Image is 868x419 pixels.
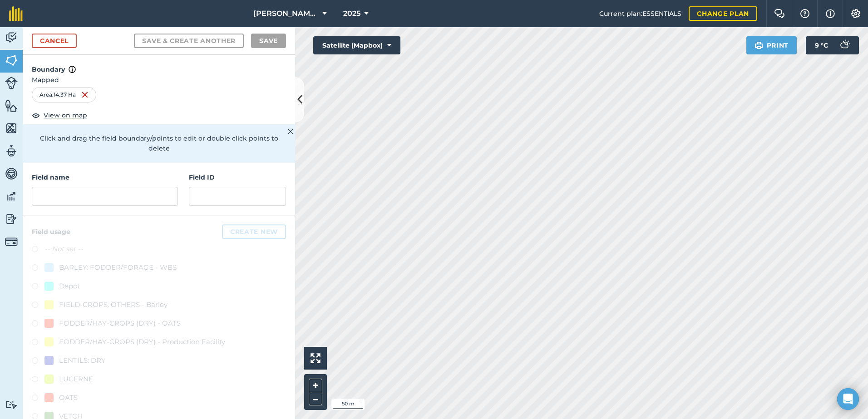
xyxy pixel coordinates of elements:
span: 9 ° C [815,36,828,54]
img: svg+xml;base64,PD94bWwgdmVyc2lvbj0iMS4wIiBlbmNvZGluZz0idXRmLTgiPz4KPCEtLSBHZW5lcmF0b3I6IEFkb2JlIE... [5,77,18,89]
img: svg+xml;base64,PD94bWwgdmVyc2lvbj0iMS4wIiBlbmNvZGluZz0idXRmLTgiPz4KPCEtLSBHZW5lcmF0b3I6IEFkb2JlIE... [835,36,853,54]
img: svg+xml;base64,PHN2ZyB4bWxucz0iaHR0cDovL3d3dy53My5vcmcvMjAwMC9zdmciIHdpZHRoPSIxNyIgaGVpZ2h0PSIxNy... [69,64,76,75]
button: – [309,392,322,405]
h4: Boundary [23,55,295,75]
img: fieldmargin Logo [9,6,23,21]
button: + [309,379,322,392]
button: View on map [32,110,87,121]
button: Save [251,34,286,48]
button: 9 °C [806,36,859,54]
img: svg+xml;base64,PHN2ZyB4bWxucz0iaHR0cDovL3d3dy53My5vcmcvMjAwMC9zdmciIHdpZHRoPSIxOCIgaGVpZ2h0PSIyNC... [32,110,40,121]
img: svg+xml;base64,PHN2ZyB4bWxucz0iaHR0cDovL3d3dy53My5vcmcvMjAwMC9zdmciIHdpZHRoPSI1NiIgaGVpZ2h0PSI2MC... [5,99,18,112]
img: svg+xml;base64,PHN2ZyB4bWxucz0iaHR0cDovL3d3dy53My5vcmcvMjAwMC9zdmciIHdpZHRoPSIxNiIgaGVpZ2h0PSIyNC... [81,89,89,100]
img: svg+xml;base64,PD94bWwgdmVyc2lvbj0iMS4wIiBlbmNvZGluZz0idXRmLTgiPz4KPCEtLSBHZW5lcmF0b3I6IEFkb2JlIE... [5,235,18,248]
img: svg+xml;base64,PHN2ZyB4bWxucz0iaHR0cDovL3d3dy53My5vcmcvMjAwMC9zdmciIHdpZHRoPSI1NiIgaGVpZ2h0PSI2MC... [5,122,18,135]
img: svg+xml;base64,PD94bWwgdmVyc2lvbj0iMS4wIiBlbmNvZGluZz0idXRmLTgiPz4KPCEtLSBHZW5lcmF0b3I6IEFkb2JlIE... [5,212,18,226]
a: Cancel [32,34,77,48]
img: svg+xml;base64,PD94bWwgdmVyc2lvbj0iMS4wIiBlbmNvZGluZz0idXRmLTgiPz4KPCEtLSBHZW5lcmF0b3I6IEFkb2JlIE... [5,31,18,44]
span: Mapped [23,75,295,85]
button: Print [746,36,797,54]
img: Two speech bubbles overlapping with the left bubble in the forefront [774,9,785,18]
span: 2025 [343,8,360,19]
img: svg+xml;base64,PD94bWwgdmVyc2lvbj0iMS4wIiBlbmNvZGluZz0idXRmLTgiPz4KPCEtLSBHZW5lcmF0b3I6IEFkb2JlIE... [5,400,18,409]
a: Change plan [689,6,757,21]
p: Click and drag the field boundary/points to edit or double click points to delete [32,133,286,154]
div: Area : 14.37 Ha [32,87,96,102]
img: A question mark icon [799,9,810,18]
img: svg+xml;base64,PHN2ZyB4bWxucz0iaHR0cDovL3d3dy53My5vcmcvMjAwMC9zdmciIHdpZHRoPSI1NiIgaGVpZ2h0PSI2MC... [5,54,18,67]
img: svg+xml;base64,PHN2ZyB4bWxucz0iaHR0cDovL3d3dy53My5vcmcvMjAwMC9zdmciIHdpZHRoPSIyMiIgaGVpZ2h0PSIzMC... [288,126,293,137]
img: svg+xml;base64,PHN2ZyB4bWxucz0iaHR0cDovL3d3dy53My5vcmcvMjAwMC9zdmciIHdpZHRoPSIxNyIgaGVpZ2h0PSIxNy... [826,8,835,19]
img: Four arrows, one pointing top left, one top right, one bottom right and the last bottom left [311,353,321,363]
h4: Field name [32,172,178,182]
span: [PERSON_NAME] ASAHI PADDOCKS [253,8,319,19]
span: Current plan : ESSENTIALS [599,9,681,19]
button: Save & Create Another [134,34,244,48]
img: A cog icon [850,9,861,18]
h4: Field ID [189,172,286,182]
img: svg+xml;base64,PD94bWwgdmVyc2lvbj0iMS4wIiBlbmNvZGluZz0idXRmLTgiPz4KPCEtLSBHZW5lcmF0b3I6IEFkb2JlIE... [5,167,18,180]
img: svg+xml;base64,PHN2ZyB4bWxucz0iaHR0cDovL3d3dy53My5vcmcvMjAwMC9zdmciIHdpZHRoPSIxOSIgaGVpZ2h0PSIyNC... [755,40,763,51]
span: View on map [44,110,87,120]
img: svg+xml;base64,PD94bWwgdmVyc2lvbj0iMS4wIiBlbmNvZGluZz0idXRmLTgiPz4KPCEtLSBHZW5lcmF0b3I6IEFkb2JlIE... [5,190,18,203]
img: svg+xml;base64,PD94bWwgdmVyc2lvbj0iMS4wIiBlbmNvZGluZz0idXRmLTgiPz4KPCEtLSBHZW5lcmF0b3I6IEFkb2JlIE... [5,144,18,158]
div: Open Intercom Messenger [837,388,859,410]
button: Satellite (Mapbox) [313,36,400,54]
